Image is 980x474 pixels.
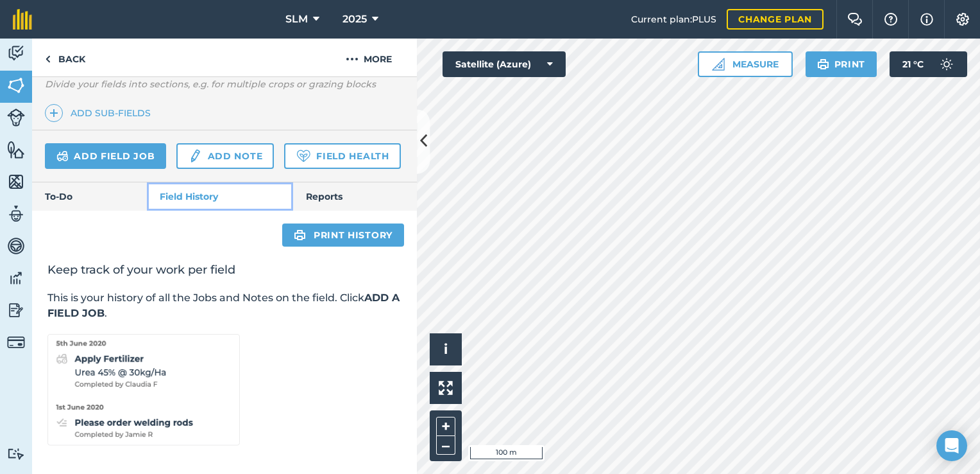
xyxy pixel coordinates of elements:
[883,13,899,26] img: A question mark icon
[342,12,367,27] span: 2025
[7,204,25,224] img: svg+xml;base64,PD94bWwgdmVyc2lvbj0iMS4wIiBlbmNvZGluZz0idXRmLTgiPz4KPCEtLSBHZW5lcmF0b3I6IEFkb2JlIE...
[712,58,725,71] img: Ruler icon
[7,301,25,320] img: svg+xml;base64,PD94bWwgdmVyc2lvbj0iMS4wIiBlbmNvZGluZz0idXRmLTgiPz4KPCEtLSBHZW5lcmF0b3I6IEFkb2JlIE...
[7,333,25,351] img: svg+xml;base64,PD94bWwgdmVyc2lvbj0iMS4wIiBlbmNvZGluZz0idXRmLTgiPz4KPCEtLSBHZW5lcmF0b3I6IEFkb2JlIE...
[188,148,202,164] img: svg+xml;base64,PD94bWwgdmVyc2lvbj0iMS4wIiBlbmNvZGluZz0idXRmLTgiPz4KPCEtLSBHZW5lcmF0b3I6IEFkb2JlIE...
[847,13,863,26] img: Two speech bubbles overlapping with the left bubble in the forefront
[32,39,98,76] a: Back
[346,51,359,67] img: svg+xml;base64,PHN2ZyB4bWxucz0iaHR0cDovL3d3dy53My5vcmcvMjAwMC9zdmciIHdpZHRoPSIyMCIgaGVpZ2h0PSIyNC...
[32,182,147,211] a: To-Do
[955,13,970,26] img: A cog icon
[49,105,58,121] img: svg+xml;base64,PHN2ZyB4bWxucz0iaHR0cDovL3d3dy53My5vcmcvMjAwMC9zdmciIHdpZHRoPSIxNCIgaGVpZ2h0PSIyNC...
[147,182,292,211] a: Field History
[631,12,716,26] span: Current plan : PLUS
[7,268,25,288] img: svg+xml;base64,PD94bWwgdmVyc2lvbj0iMS4wIiBlbmNvZGluZz0idXRmLTgiPz4KPCEtLSBHZW5lcmF0b3I6IEFkb2JlIE...
[902,51,924,77] span: 21 ° C
[7,44,25,63] img: svg+xml;base64,PD94bWwgdmVyc2lvbj0iMS4wIiBlbmNvZGluZz0idXRmLTgiPz4KPCEtLSBHZW5lcmF0b3I6IEFkb2JlIE...
[7,448,25,460] img: svg+xml;base64,PD94bWwgdmVyc2lvbj0iMS4wIiBlbmNvZGluZz0idXRmLTgiPz4KPCEtLSBHZW5lcmF0b3I6IEFkb2JlIE...
[321,39,417,76] button: More
[47,262,401,277] h2: Keep track of your work per field
[285,12,308,27] span: SLM
[936,430,967,461] div: Open Intercom Messenger
[439,381,453,395] img: Four arrows, one pointing top left, one top right, one bottom right and the last bottom left
[7,76,25,95] img: svg+xml;base64,PHN2ZyB4bWxucz0iaHR0cDovL3d3dy53My5vcmcvMjAwMC9zdmciIHdpZHRoPSI1NiIgaGVpZ2h0PSI2MC...
[436,436,455,455] button: –
[7,140,25,159] img: svg+xml;base64,PHN2ZyB4bWxucz0iaHR0cDovL3d3dy53My5vcmcvMjAwMC9zdmciIHdpZHRoPSI1NiIgaGVpZ2h0PSI2MC...
[45,51,51,67] img: svg+xml;base64,PHN2ZyB4bWxucz0iaHR0cDovL3d3dy53My5vcmcvMjAwMC9zdmciIHdpZHRoPSI5IiBoZWlnaHQ9IjI0Ii...
[444,341,448,357] span: i
[293,182,417,211] a: Reports
[430,333,462,365] button: i
[176,143,274,169] a: Add note
[284,143,400,169] a: Field Health
[727,9,824,30] a: Change plan
[698,51,793,77] button: Measure
[45,78,376,90] em: Divide your fields into sections, e.g. for multiple crops or grazing blocks
[7,109,25,127] img: svg+xml;base64,PD94bWwgdmVyc2lvbj0iMS4wIiBlbmNvZGluZz0idXRmLTgiPz4KPCEtLSBHZW5lcmF0b3I6IEFkb2JlIE...
[56,148,69,164] img: svg+xml;base64,PD94bWwgdmVyc2lvbj0iMS4wIiBlbmNvZGluZz0idXRmLTgiPz4KPCEtLSBHZW5lcmF0b3I6IEFkb2JlIE...
[7,172,25,191] img: svg+xml;base64,PHN2ZyB4bWxucz0iaHR0cDovL3d3dy53My5vcmcvMjAwMC9zdmciIHdpZHRoPSI1NiIgaGVpZ2h0PSI2MC...
[45,104,156,122] a: Add sub-fields
[294,227,306,243] img: svg+xml;base64,PHN2ZyB4bWxucz0iaHR0cDovL3d3dy53My5vcmcvMjAwMC9zdmciIHdpZHRoPSIxOSIgaGVpZ2h0PSIyNC...
[890,51,967,77] button: 21 °C
[13,9,32,30] img: fieldmargin Logo
[282,224,404,247] a: Print history
[47,290,401,321] p: This is your history of all the Jobs and Notes on the field. Click .
[806,51,877,77] button: Print
[436,417,455,436] button: +
[443,51,566,77] button: Satellite (Azure)
[817,57,829,72] img: svg+xml;base64,PHN2ZyB4bWxucz0iaHR0cDovL3d3dy53My5vcmcvMjAwMC9zdmciIHdpZHRoPSIxOSIgaGVpZ2h0PSIyNC...
[7,236,25,256] img: svg+xml;base64,PD94bWwgdmVyc2lvbj0iMS4wIiBlbmNvZGluZz0idXRmLTgiPz4KPCEtLSBHZW5lcmF0b3I6IEFkb2JlIE...
[934,51,959,77] img: svg+xml;base64,PD94bWwgdmVyc2lvbj0iMS4wIiBlbmNvZGluZz0idXRmLTgiPz4KPCEtLSBHZW5lcmF0b3I6IEFkb2JlIE...
[920,12,933,27] img: svg+xml;base64,PHN2ZyB4bWxucz0iaHR0cDovL3d3dy53My5vcmcvMjAwMC9zdmciIHdpZHRoPSIxNyIgaGVpZ2h0PSIxNy...
[45,143,166,169] a: Add field job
